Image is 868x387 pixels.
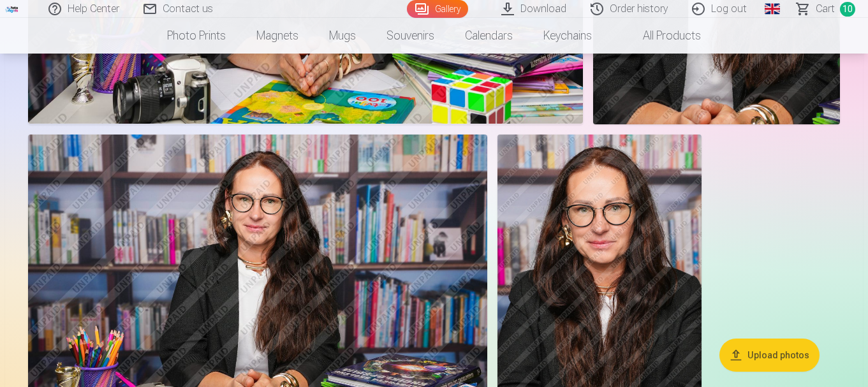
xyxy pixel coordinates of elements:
[816,1,835,17] span: Сart
[719,339,820,372] button: Upload photos
[528,18,607,54] a: Keychains
[152,18,241,54] a: Photo prints
[371,18,450,54] a: Souvenirs
[5,5,19,13] img: /fa1
[314,18,371,54] a: Mugs
[840,2,855,17] span: 10
[450,18,528,54] a: Calendars
[241,18,314,54] a: Magnets
[607,18,716,54] a: All products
